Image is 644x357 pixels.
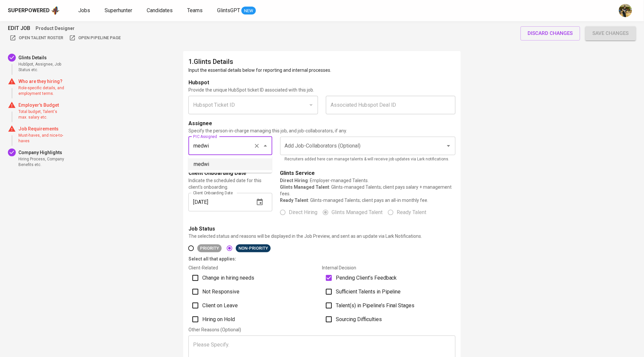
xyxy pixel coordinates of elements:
[188,177,272,190] p: Indicate the scheduled date for this client's onboarding.
[188,67,456,73] p: Input the essential details below for reporting and internal processes.
[280,169,315,177] p: Glints Service
[147,7,173,14] span: Candidates
[8,24,30,33] span: EDIT JOB
[105,7,134,15] a: Superhunter
[18,149,66,156] p: Company Highlights
[280,178,308,183] b: Direct Hiring
[322,264,456,271] p: Internal Decision
[78,7,90,14] span: Jobs
[188,264,322,271] p: Client-Related
[147,7,174,15] a: Candidates
[528,29,573,38] span: discard changes
[236,245,271,252] span: Non-Priority
[18,156,66,168] span: Hiring Process, Company Benefits etc.
[188,326,456,333] div: Other Reasons (Optional)
[280,198,309,203] b: Ready Talent
[78,7,91,15] a: Jobs
[18,85,66,96] span: Role-specific details, and employment terms.
[397,208,427,216] span: Ready Talent
[202,302,238,310] span: Client on Leave
[188,56,456,67] h6: Glints Details
[8,33,65,43] button: Open Talent Roster
[521,26,580,40] button: discard changes
[336,316,382,323] span: Sourcing Difficulties
[444,141,453,151] button: Open
[241,8,256,14] span: NEW
[18,62,66,73] span: HubSpot, Assignee, Job Status etc.
[105,7,132,14] span: Superhunter
[18,54,66,61] p: Glints Details
[619,4,632,17] img: yongcheng@glints.com
[280,184,330,190] b: Glints Managed Talent
[202,274,254,282] span: Change in hiring needs
[280,177,456,204] p: : Employer-managed Talents. : Glints-managed Talents; client pays salary + management fees. : Gli...
[36,25,75,32] p: Product Designer
[336,274,397,282] span: Pending Client’s Feedback
[188,225,215,233] p: Job Status
[593,29,629,38] span: Save changes
[18,125,66,132] p: Job Requirements
[18,109,66,120] span: Total budget, Talent's max. salary etc.
[187,7,203,14] span: Teams
[261,141,270,151] button: Close
[187,7,204,15] a: Teams
[18,78,66,85] p: Who are they hiring?
[8,6,60,15] a: Superpoweredapp logo
[67,33,122,43] button: Open Pipeline Page
[188,58,194,66] span: 1 .
[18,133,66,144] span: Must-haves, and nice-to-haves
[336,288,401,296] span: Sufficient Talents in Pipeline
[217,7,256,15] a: GlintsGPT NEW
[202,316,235,323] span: Hiring on Hold
[202,288,239,296] span: Not Responsive
[51,6,60,15] img: app logo
[332,208,383,216] span: Glints Managed Talent
[188,87,456,93] p: Provide the unique HubSpot ticket ID associated with this job.
[285,156,451,163] p: Recruiters added here can manage talents & will receive job updates via Lark notifications.
[252,141,261,151] button: Clear
[8,7,50,14] div: Superpowered
[197,245,222,252] span: Priority
[188,127,456,134] p: Specify the person-in-charge managing this job, and job-collaborators, if any.
[188,158,272,170] li: medwi
[188,256,456,262] div: Select all that applies:
[10,34,63,42] span: Open Talent Roster
[69,34,121,42] span: Open Pipeline Page
[585,26,636,40] button: Save changes
[217,7,240,14] span: GlintsGPT
[18,102,66,108] p: Employer's Budget
[289,208,318,216] span: Direct Hiring
[188,233,456,239] p: The selected status and reasons will be displayed in the Job Preview, and sent as an update via L...
[188,79,209,87] p: Hubspot
[188,120,212,127] p: Assignee
[336,302,415,310] span: Talent(s) in Pipeline’s Final Stages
